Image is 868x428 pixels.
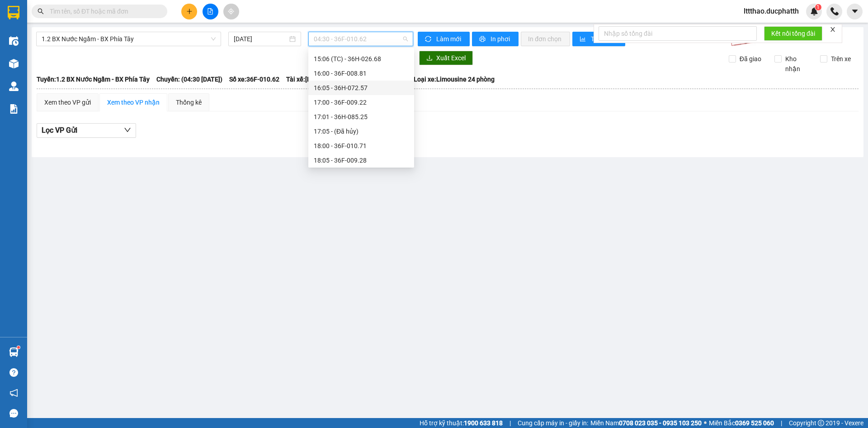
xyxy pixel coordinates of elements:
[816,4,820,10] span: 1
[818,420,824,426] span: copyright
[9,368,18,377] span: question-circle
[9,409,18,418] span: message
[590,418,702,428] span: Miền Nam
[42,125,77,136] span: Lọc VP Gửi
[286,74,407,84] span: Tài xế: [PERSON_NAME] - [PERSON_NAME]
[107,97,160,107] div: Xem theo VP nhận
[764,26,822,41] button: Kết nối tổng đài
[599,26,757,41] input: Nhập số tổng đài
[8,6,19,19] img: logo-vxr
[781,418,782,428] span: |
[207,8,213,14] span: file-add
[181,4,197,19] button: plus
[42,32,216,46] span: 1.2 BX Nước Ngầm - BX Phía Tây
[176,97,202,107] div: Thống kê
[815,4,821,10] sup: 1
[9,59,19,68] img: warehouse-icon
[419,51,473,65] button: downloadXuất Excel
[580,36,587,43] span: bar-chart
[9,347,19,357] img: warehouse-icon
[521,32,570,46] button: In đơn chọn
[736,5,806,17] span: lttthao.ducphatth
[186,8,193,14] span: plus
[50,6,156,16] input: Tìm tên, số ĐT hoặc mã đơn
[314,126,409,136] div: 17:05 - (Đã hủy)
[827,54,854,64] span: Trên xe
[38,8,44,14] span: search
[810,7,818,15] img: icon-new-feature
[228,8,234,14] span: aim
[9,36,19,46] img: warehouse-icon
[229,74,279,84] span: Số xe: 36F-010.62
[314,54,409,64] div: 15:06 (TC) - 36H-026.68
[782,54,813,74] span: Kho nhận
[425,36,433,43] span: sync
[479,36,487,43] span: printer
[418,32,470,46] button: syncLàm mới
[314,141,409,151] div: 18:00 - 36F-010.71
[736,54,765,64] span: Đã giao
[709,418,774,428] span: Miền Bắc
[44,97,91,107] div: Xem theo VP gửi
[234,34,288,44] input: 13/09/2025
[314,32,408,46] span: 04:30 - 36F-010.62
[37,76,150,83] b: Tuyến: 1.2 BX Nước Ngầm - BX Phía Tây
[37,123,136,138] button: Lọc VP Gửi
[314,83,409,93] div: 16:05 - 36H-072.57
[771,29,815,38] span: Kết nối tổng đài
[491,34,511,44] span: In phơi
[847,4,863,19] button: caret-down
[124,126,131,134] span: down
[851,7,859,15] span: caret-down
[314,155,409,165] div: 18:05 - 36F-009.28
[203,4,218,19] button: file-add
[704,421,707,425] span: ⚪️
[314,97,409,107] div: 17:00 - 36F-009.22
[472,32,519,46] button: printerIn phơi
[464,419,503,427] strong: 1900 633 818
[9,104,19,114] img: solution-icon
[17,346,20,349] sup: 1
[436,34,462,44] span: Làm mới
[420,418,503,428] span: Hỗ trợ kỹ thuật:
[619,419,702,427] strong: 0708 023 035 - 0935 103 250
[509,418,511,428] span: |
[572,32,625,46] button: bar-chartThống kê
[735,419,774,427] strong: 0369 525 060
[314,68,409,78] div: 16:00 - 36F-008.81
[156,74,222,84] span: Chuyến: (04:30 [DATE])
[9,389,18,397] span: notification
[830,26,836,33] span: close
[414,74,495,84] span: Loại xe: Limousine 24 phòng
[314,112,409,122] div: 17:01 - 36H-085.25
[830,7,839,15] img: phone-icon
[223,4,239,19] button: aim
[518,418,588,428] span: Cung cấp máy in - giấy in:
[9,82,19,91] img: warehouse-icon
